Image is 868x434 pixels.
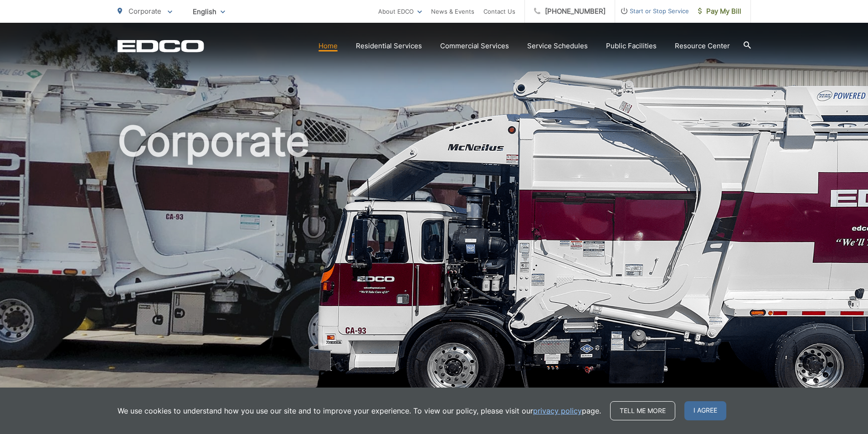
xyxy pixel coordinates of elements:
[318,41,338,51] a: Home
[118,405,601,416] p: We use cookies to understand how you use our site and to improve your experience. To view our pol...
[533,405,582,416] a: privacy policy
[378,6,422,17] a: About EDCO
[356,41,422,51] a: Residential Services
[431,6,474,17] a: News & Events
[675,41,730,51] a: Resource Center
[118,118,751,407] h1: Corporate
[606,41,657,51] a: Public Facilities
[684,401,726,420] span: I agree
[483,6,515,17] a: Contact Us
[128,7,161,15] span: Corporate
[610,401,675,420] a: Tell me more
[698,6,741,17] span: Pay My Bill
[527,41,588,51] a: Service Schedules
[118,40,204,52] a: EDCD logo. Return to the homepage.
[440,41,509,51] a: Commercial Services
[186,4,232,20] span: English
